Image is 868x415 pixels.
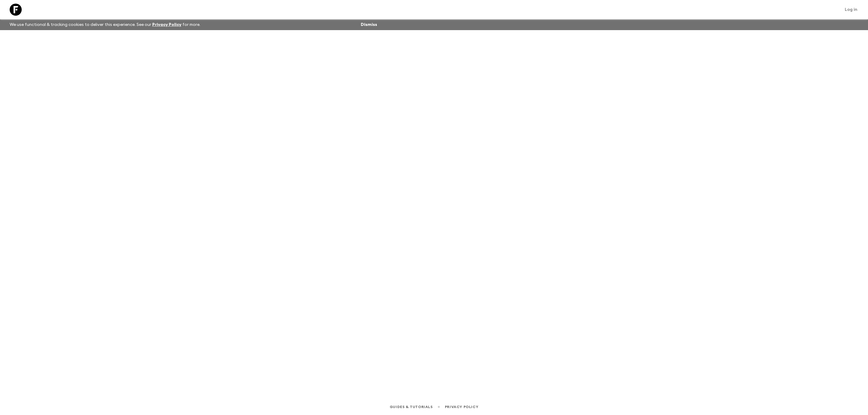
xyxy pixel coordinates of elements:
[359,20,379,29] button: Dismiss
[390,404,433,410] a: Guides & Tutorials
[7,19,203,30] p: We use functional & tracking cookies to deliver this experience. See our for more.
[841,5,861,14] a: Log in
[152,23,181,27] a: Privacy Policy
[445,404,478,410] a: Privacy Policy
